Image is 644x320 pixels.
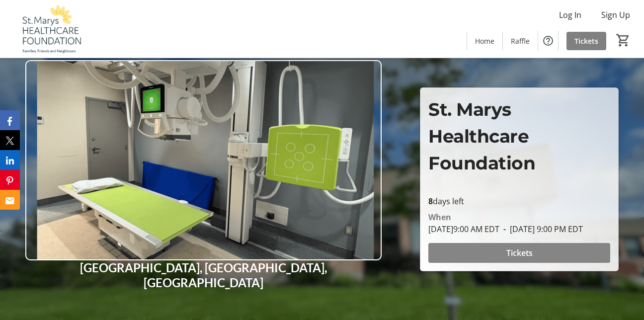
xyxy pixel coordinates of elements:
[506,247,533,259] span: Tickets
[593,7,638,23] button: Sign Up
[499,224,510,235] span: -
[503,32,538,50] a: Raffle
[559,9,581,21] span: Log In
[428,211,451,223] div: When
[467,32,502,50] a: Home
[428,196,433,207] span: 8
[80,260,327,290] strong: [GEOGRAPHIC_DATA], [GEOGRAPHIC_DATA], [GEOGRAPHIC_DATA]
[428,224,499,235] span: [DATE] 9:00 AM EDT
[428,195,610,207] p: days left
[574,36,598,46] span: Tickets
[551,7,589,23] button: Log In
[499,224,583,235] span: [DATE] 9:00 PM EDT
[475,36,494,46] span: Home
[601,9,630,21] span: Sign Up
[614,31,632,49] button: Cart
[428,243,610,263] button: Tickets
[6,4,94,54] img: St. Marys Healthcare Foundation's Logo
[566,32,606,50] a: Tickets
[428,98,535,174] span: St. Marys Healthcare Foundation
[25,60,382,261] img: Campaign CTA Media Photo
[538,31,558,51] button: Help
[511,36,530,46] span: Raffle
